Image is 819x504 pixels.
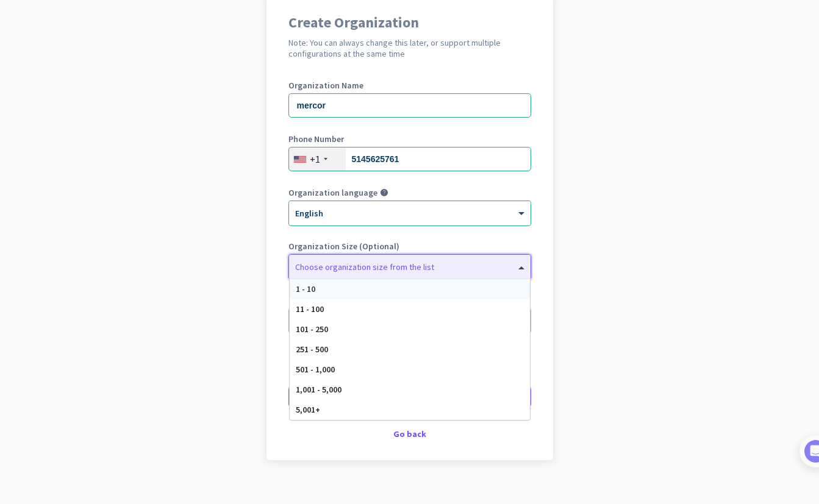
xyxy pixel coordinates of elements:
[288,81,531,90] label: Organization Name
[288,296,531,304] label: Organization Time Zone
[310,153,320,165] div: +1
[296,384,342,395] span: 1,001 - 5,000
[288,242,531,250] label: Organization Size (Optional)
[288,15,531,30] h1: Create Organization
[288,386,531,408] button: Create Organization
[288,147,531,171] input: 201-555-0123
[296,324,328,335] span: 101 - 250
[288,93,531,118] input: What is the name of your organization?
[288,135,531,143] label: Phone Number
[296,344,328,355] span: 251 - 500
[288,188,377,197] label: Organization language
[296,364,335,375] span: 501 - 1,000
[288,430,531,438] div: Go back
[296,404,320,415] span: 5,001+
[296,303,324,314] span: 11 - 100
[288,37,531,59] h2: Note: You can always change this later, or support multiple configurations at the same time
[380,188,388,197] i: help
[290,279,530,420] div: Options List
[296,283,315,294] span: 1 - 10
